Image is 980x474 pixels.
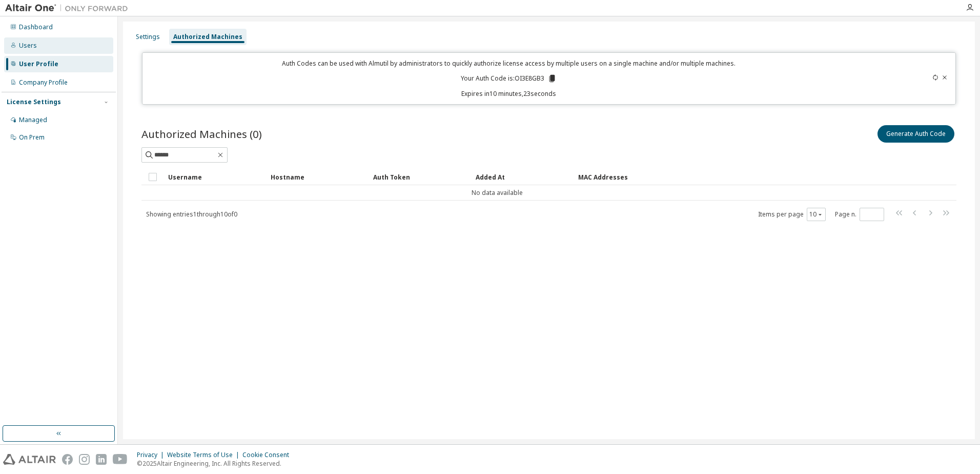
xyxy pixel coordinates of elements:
[7,98,61,106] div: License Settings
[137,451,167,459] div: Privacy
[136,33,160,41] div: Settings
[3,454,56,465] img: altair_logo.svg
[19,23,53,31] div: Dashboard
[19,116,47,124] div: Managed
[113,454,128,465] img: youtube.svg
[19,78,68,87] div: Company Profile
[141,127,262,141] span: Authorized Machines (0)
[79,454,90,465] img: instagram.svg
[5,3,133,13] img: Altair One
[19,42,37,50] div: Users
[578,169,849,185] div: MAC Addresses
[271,169,365,185] div: Hostname
[149,89,870,98] p: Expires in 10 minutes, 23 seconds
[461,74,557,83] p: Your Auth Code is: OI3E8GB3
[242,451,295,459] div: Cookie Consent
[373,169,467,185] div: Auth Token
[141,185,853,201] td: No data available
[137,459,295,468] p: © 2025 Altair Engineering, Inc. All Rights Reserved.
[19,60,58,68] div: User Profile
[173,33,242,41] div: Authorized Machines
[149,59,870,68] p: Auth Codes can be used with Almutil by administrators to quickly authorize license access by mult...
[167,451,242,459] div: Website Terms of Use
[96,454,107,465] img: linkedin.svg
[758,208,826,221] span: Items per page
[62,454,73,465] img: facebook.svg
[19,133,45,142] div: On Prem
[168,169,262,185] div: Username
[877,125,954,143] button: Generate Auth Code
[146,210,237,219] span: Showing entries 1 through 10 of 0
[835,208,884,221] span: Page n.
[809,210,823,219] button: 10
[476,169,570,185] div: Added At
